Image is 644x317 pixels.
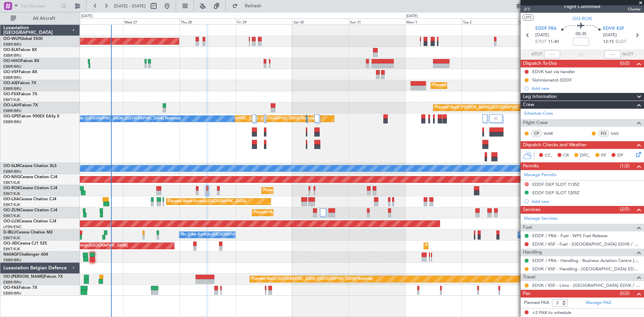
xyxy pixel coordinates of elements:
[254,208,332,218] div: Planned Maint Kortrijk-[GEOGRAPHIC_DATA]
[532,77,572,83] div: Slotmismatch EDDF
[3,59,21,63] span: OO-HHO
[3,191,20,196] a: EBKT/KJK
[181,230,250,240] div: No Crew Kortrijk-[GEOGRAPHIC_DATA]
[620,206,630,213] span: (2/5)
[3,48,37,52] a: OO-ELKFalcon 8X
[3,70,19,74] span: OO-VSF
[462,18,518,24] div: Tue 2
[531,51,542,58] span: ATOT
[3,180,20,185] a: EBKT/KJK
[3,81,18,85] span: OO-AIE
[3,114,59,118] a: OO-GPEFalcon 900EX EASy II
[3,64,21,69] a: EBBR/BRU
[525,182,529,186] button: D
[263,186,341,196] div: Planned Maint Kortrijk-[GEOGRAPHIC_DATA]
[523,206,540,214] span: Services
[545,152,552,159] span: CC,
[3,291,21,296] a: EBBR/BRU
[523,101,534,109] span: Crew
[3,197,56,201] a: OO-LXACessna Citation CJ4
[532,199,641,204] div: Add new
[620,290,630,297] span: (0/2)
[7,13,73,24] button: All Aircraft
[435,103,633,113] div: Planned Maint [PERSON_NAME]-[GEOGRAPHIC_DATA][PERSON_NAME] ([GEOGRAPHIC_DATA][PERSON_NAME])
[617,152,623,159] span: DP
[3,97,20,102] a: EBKT/KJK
[3,59,39,63] a: OO-HHOFalcon 8X
[3,275,44,279] span: OO-[PERSON_NAME]
[532,241,641,247] a: EDVK / KSF - Fuel - [GEOGRAPHIC_DATA] EDVK / KSF
[3,86,21,91] a: EBBR/BRU
[3,286,37,290] a: OO-FAEFalcon 7X
[3,202,20,207] a: EBKT/KJK
[544,130,559,137] a: WAR
[3,219,56,223] a: OO-LUXCessna Citation CJ4
[3,224,22,229] a: LFSN/ENC
[3,119,21,124] a: EBBR/BRU
[3,219,19,223] span: OO-LUX
[598,130,609,137] div: FO
[524,110,553,117] a: Schedule Crew
[405,18,462,24] div: Mon 1
[3,37,43,41] a: OO-WLPGlobal 5500
[535,32,549,39] span: [DATE]
[532,190,580,196] div: EDDF DEP SLOT 1205Z
[518,18,574,24] div: Wed 3
[3,275,63,279] a: OO-[PERSON_NAME]Falcon 7X
[406,13,418,19] div: [DATE]
[576,31,586,38] span: 00:35
[524,172,556,178] a: Manage Permits
[3,253,48,257] a: N604GFChallenger 604
[3,37,20,41] span: OO-WLP
[3,280,21,285] a: EBBR/BRU
[523,60,557,67] span: Dispatch To-Dos
[3,108,21,113] a: EBBR/BRU
[563,152,569,159] span: CR
[426,241,504,251] div: Planned Maint Kortrijk-[GEOGRAPHIC_DATA]
[532,181,580,187] div: EDDF DEP SLOT 1135Z
[532,282,641,288] a: EDVK / KSF - Limo - [GEOGRAPHIC_DATA] EDVK / KSF
[168,197,246,207] div: Planned Maint Kortrijk-[GEOGRAPHIC_DATA]
[20,1,59,11] input: Trip Number
[524,300,549,306] label: Planned PAX
[3,258,21,263] a: EBBR/BRU
[524,215,557,222] a: Manage Services
[523,249,542,256] span: Handling
[3,208,20,212] span: OO-ZUN
[3,253,19,257] span: N604GF
[564,3,600,10] div: Flight Confirmed
[522,14,534,20] button: UTC
[532,86,641,91] div: Add new
[3,81,36,85] a: OO-AIEFalcon 7X
[3,242,47,246] a: OO-JIDCessna CJ1 525
[580,152,590,159] span: DFC,
[3,114,19,118] span: OO-GPE
[535,39,546,45] span: ETOT
[532,233,607,239] a: EDDF / FRA - Fuel - WFS Fuel Release
[433,81,538,91] div: Planned Maint [GEOGRAPHIC_DATA] ([GEOGRAPHIC_DATA])
[523,162,539,170] span: Permits
[3,42,21,47] a: EBBR/BRU
[523,119,548,127] span: Flight Crew
[548,39,559,45] span: 11:40
[601,152,606,159] span: FP
[67,18,123,24] div: Tue 26
[603,25,624,32] span: EDVK KSF
[239,4,267,8] span: Refresh
[523,141,587,149] span: Dispatch Checks and Weather
[603,39,614,45] span: 12:15
[3,208,57,212] a: OO-ZUNCessna Citation CJ4
[523,290,530,298] span: Pax
[3,230,16,234] span: D-IBLU
[620,60,630,67] span: (0/2)
[493,115,499,121] img: gray-close.svg
[535,25,556,32] span: EDDF FRA
[3,186,57,190] a: OO-ROKCessna Citation CJ4
[3,175,20,179] span: OO-NSG
[123,18,179,24] div: Wed 27
[3,103,38,107] a: OO-LAHFalcon 7X
[3,175,57,179] a: OO-NSGCessna Citation CJ4
[615,39,626,45] span: ELDT
[622,51,633,58] span: ALDT
[3,242,17,246] span: OO-JID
